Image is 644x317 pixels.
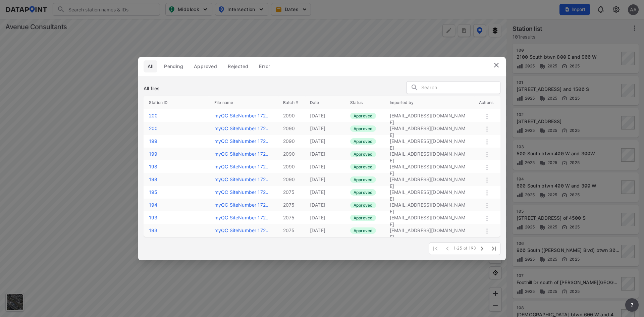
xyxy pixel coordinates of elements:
label: 193 [149,227,157,233]
label: 200 [149,113,158,118]
label: myQC SiteNumber 17246871 [214,227,270,233]
label: 195 [149,189,157,195]
td: 2090 [278,122,305,135]
span: 1-25 of 193 [453,246,476,251]
td: [DATE] [305,135,345,148]
a: myQC SiteNumber 172... [214,138,270,144]
td: 2090 [278,160,305,173]
a: myQC SiteNumber 172... [214,151,270,157]
span: Error [259,63,270,70]
span: Pending [164,63,183,70]
img: close.efbf2170.svg [492,61,500,69]
th: Status [345,96,384,109]
td: [DATE] [305,224,345,237]
label: myQC SiteNumber 17277501 [214,176,270,182]
label: myQC SiteNumber 17246873 [214,202,270,208]
span: Previous Page [441,243,453,255]
label: myQC SiteNumber 17246874 [214,189,270,195]
span: All [148,63,153,70]
td: [EMAIL_ADDRESS][DOMAIN_NAME] [384,211,474,224]
a: myQC SiteNumber 172... [214,164,270,169]
label: Approved [350,202,376,208]
td: [DATE] [305,122,345,135]
td: [EMAIL_ADDRESS][DOMAIN_NAME] [384,173,474,186]
th: Imported by [384,96,474,109]
label: 199 [149,151,157,157]
td: [DATE] [305,186,345,199]
label: myQC SiteNumber 17277503 [214,151,270,157]
label: 198 [149,164,157,169]
td: [EMAIL_ADDRESS][DOMAIN_NAME] [384,122,474,135]
div: full width tabs example [144,60,277,72]
span: ? [629,301,635,309]
label: 194 [149,202,157,208]
label: 193 [149,215,157,220]
button: more [625,298,639,312]
td: 2075 [278,199,305,211]
span: First Page [429,243,441,255]
label: Approved [350,227,376,234]
td: 2090 [278,173,305,186]
a: myQC SiteNumber 172... [214,215,270,220]
a: myQC SiteNumber 172... [214,176,270,182]
td: [DATE] [305,160,345,173]
span: Next Page [476,243,488,255]
td: 2075 [278,224,305,237]
span: Approved [194,63,217,70]
td: [EMAIL_ADDRESS][DOMAIN_NAME] [384,148,474,160]
label: myQC SiteNumber 17277505 [214,125,270,131]
td: [EMAIL_ADDRESS][DOMAIN_NAME] [384,199,474,211]
a: myQC SiteNumber 172... [214,113,270,118]
td: [DATE] [305,148,345,160]
label: myQC SiteNumber 17277504 [214,138,270,144]
label: myQC SiteNumber 17277502 [214,164,270,169]
label: 200 [149,125,158,131]
td: 2090 [278,135,305,148]
td: [DATE] [305,109,345,122]
td: 2075 [278,186,305,199]
a: myQC SiteNumber 172... [214,227,270,233]
input: Search [421,83,500,93]
label: Approved [350,138,376,145]
label: Approved [350,113,376,119]
td: [EMAIL_ADDRESS][DOMAIN_NAME] [384,135,474,148]
span: Last Page [488,243,500,255]
td: 2090 [278,148,305,160]
label: myQC SiteNumber 17246872 [214,215,270,220]
td: 2075 [278,211,305,224]
label: Approved [350,125,376,132]
th: Date [305,96,345,109]
td: [DATE] [305,211,345,224]
label: myQC SiteNumber 17277506 [214,113,270,118]
a: myQC SiteNumber 172... [214,125,270,131]
th: Actions [474,96,500,109]
th: File name [209,96,278,109]
label: Approved [350,164,376,170]
td: 2090 [278,109,305,122]
label: 198 [149,176,157,182]
label: Approved [350,176,376,183]
td: [EMAIL_ADDRESS][DOMAIN_NAME] [384,160,474,173]
h3: All files [144,85,160,92]
td: [EMAIL_ADDRESS][DOMAIN_NAME] [384,224,474,237]
th: Station ID [144,96,209,109]
a: myQC SiteNumber 172... [214,189,270,195]
th: Batch # [278,96,305,109]
td: [DATE] [305,199,345,211]
td: [EMAIL_ADDRESS][DOMAIN_NAME] [384,186,474,199]
a: myQC SiteNumber 172... [214,202,270,208]
td: [DATE] [305,173,345,186]
label: Approved [350,151,376,157]
span: Rejected [228,63,248,70]
label: 199 [149,138,157,144]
